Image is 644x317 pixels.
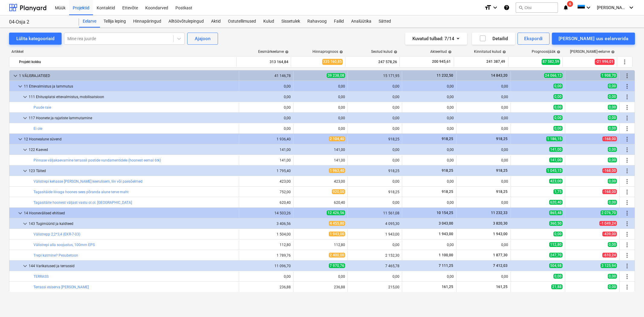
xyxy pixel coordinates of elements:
div: 0,00 [405,158,454,162]
div: 0,00 [350,158,399,162]
a: Aktid [207,15,224,27]
div: 0,00 [405,84,454,88]
span: 14 843,20 [490,73,508,78]
a: Alltöövõtulepingud [165,15,207,27]
span: -168,00 [602,189,617,194]
span: help [610,50,615,54]
div: 144 Varikatused ja terrassid [29,261,236,271]
div: 0,00 [459,179,508,184]
div: 0,00 [350,200,399,205]
span: 11 232,33 [490,211,508,215]
div: 15 171,95 [350,74,399,78]
div: Ekspordi [524,35,543,43]
a: Välistrepi kehasse [PERSON_NAME] keerulisem, liiv või paesõelmed [34,179,143,184]
div: 0,00 [242,274,291,279]
span: 2 076,70 [601,210,617,215]
span: 112,80 [549,242,562,247]
span: 620,40 [549,200,562,205]
div: 11 096,70 [242,264,291,268]
a: Kulud [260,15,278,27]
span: 87 582,59 [542,59,560,65]
span: Rohkem tegevusi [623,252,631,259]
button: Lülita kategooriaid [9,33,62,45]
span: 920,00 [332,189,345,194]
span: keyboard_arrow_down [12,72,19,79]
div: 918,25 [350,137,399,141]
span: 241 387,49 [486,59,506,64]
div: 0,00 [296,274,345,279]
span: Rohkem tegevusi [623,283,631,291]
span: 247,70 [549,253,562,258]
button: [PERSON_NAME] uus eelarverida [552,33,635,45]
button: Ajajoon [187,33,218,45]
span: Rohkem tegevusi [623,178,631,185]
span: 2 104,40 [329,136,345,141]
span: 1 943,00 [492,232,508,236]
div: 122 Kaeved [29,145,236,155]
a: Ostutellimused [224,15,260,27]
div: Prognoosijääk [532,50,560,54]
a: Eelarve [79,15,100,27]
span: Rohkem tegevusi [623,273,631,280]
span: 24 066,13 [544,73,562,78]
span: Rohkem tegevusi [623,199,631,206]
div: 1 VÄLISRAJATISED [19,71,236,81]
span: help [447,50,452,54]
div: 141,00 [296,148,345,152]
div: 0,00 [459,105,508,110]
div: 423,00 [296,179,345,184]
span: 423,00 [549,179,562,184]
div: 112,80 [242,243,291,247]
span: Rohkem tegevusi [623,83,631,90]
div: 0,00 [242,84,291,88]
div: 423,00 [242,179,291,184]
span: 1 943,00 [438,232,454,236]
span: -439,00 [602,232,617,236]
div: Kinnitatud kulud [474,50,506,54]
a: Sätted [375,15,395,27]
div: Detailid [479,35,508,43]
span: help [501,50,506,54]
div: 0,00 [459,274,508,279]
div: Lülita kategooriaid [16,35,54,43]
span: Rohkem tegevusi [623,167,631,175]
span: 1 943,00 [329,232,345,236]
span: 0,00 [553,84,562,88]
div: 0,00 [296,116,345,120]
div: 0,00 [350,84,399,88]
span: 21,88 [551,284,562,289]
div: 918,25 [350,190,399,194]
span: 0,00 [608,179,617,184]
div: 14 Hoonevälised ehitised [24,208,236,218]
span: Rohkem tegevusi [623,146,631,153]
div: 0,00 [459,148,508,152]
i: keyboard_arrow_down [585,4,592,11]
div: 1 943,00 [350,232,399,236]
span: 0,00 [553,105,562,110]
span: 1 186,15 [546,136,562,141]
a: Rahavoog [304,15,330,27]
a: Terrassi esiserva [PERSON_NAME] [34,285,89,289]
span: -610,24 [602,253,617,258]
div: 0,00 [405,116,454,120]
span: 918,25 [441,190,454,194]
div: 143 Tugimüürid ja kaldteed [29,219,236,229]
span: 0,00 [608,200,617,205]
span: 12 426,56 [327,210,345,215]
div: 0,00 [459,158,508,162]
span: Rohkem tegevusi [623,125,631,132]
span: 3 125,94 [601,263,617,268]
div: 12 Hoonealune süvend [24,134,236,144]
div: 0,00 [405,179,454,184]
a: Failid [330,15,348,27]
div: 0,00 [296,95,345,99]
div: Hinnapäringud [130,15,165,27]
a: Tellija leping [100,15,130,27]
span: keyboard_arrow_down [21,146,29,153]
div: 0,00 [350,95,399,99]
div: 141,00 [296,158,345,162]
div: 0,00 [405,95,454,99]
